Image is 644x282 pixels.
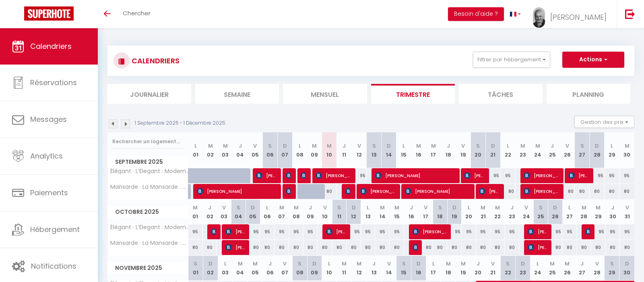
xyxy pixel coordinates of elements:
[361,200,376,224] th: 13
[202,200,217,224] th: 02
[491,260,495,267] abbr: V
[343,142,346,150] abbr: J
[203,256,218,280] th: 02
[332,200,347,224] th: 11
[224,260,227,267] abbr: L
[396,256,411,280] th: 15
[605,256,619,280] th: 29
[528,224,547,239] span: [PERSON_NAME]
[367,256,382,280] th: 13
[625,142,630,150] abbr: M
[619,184,634,199] div: 80
[596,204,601,211] abbr: M
[461,260,466,267] abbr: M
[367,204,369,211] abbr: L
[203,132,218,168] th: 02
[30,114,67,124] span: Messages
[238,260,243,267] abbr: M
[390,240,404,255] div: 80
[619,132,634,168] th: 30
[419,200,433,224] th: 17
[326,224,346,239] span: [PERSON_NAME]
[109,224,190,230] span: Élégant · L’Elegant : Moderne et Charme en Coeur de Ville
[456,132,471,168] th: 19
[262,256,277,280] th: 06
[307,256,322,280] th: 09
[580,260,584,267] abbr: J
[530,256,545,280] th: 24
[318,200,332,224] th: 10
[337,204,341,211] abbr: S
[248,256,262,280] th: 05
[260,224,275,239] div: 95
[239,142,242,150] abbr: J
[352,204,356,211] abbr: D
[231,200,246,224] th: 04
[481,204,485,211] abbr: M
[107,84,191,104] li: Journalier
[361,240,376,255] div: 80
[545,256,560,280] th: 25
[510,204,514,211] abbr: J
[332,240,347,255] div: 80
[283,260,287,267] abbr: V
[108,156,188,168] span: Septembre 2025
[605,168,619,183] div: 95
[456,256,471,280] th: 19
[208,142,213,150] abbr: M
[426,132,441,168] th: 17
[562,224,577,239] div: 95
[286,184,291,199] span: [PERSON_NAME]
[316,168,350,183] span: [PERSON_NAME]
[233,256,248,280] th: 04
[535,142,540,150] abbr: M
[485,256,500,280] th: 21
[550,12,607,22] span: [PERSON_NAME]
[256,168,276,183] span: [PERSON_NAME]
[490,224,505,239] div: 95
[202,240,217,255] div: 80
[225,240,245,255] span: [PERSON_NAME]
[322,184,337,199] div: 80
[462,200,476,224] th: 20
[471,132,485,168] th: 20
[277,132,292,168] th: 07
[495,204,500,211] abbr: M
[197,184,276,199] span: [PERSON_NAME]
[347,200,361,224] th: 12
[109,168,190,174] span: Élégant · L’Elegant : Moderne et Charme en Coeur de Ville
[441,256,456,280] th: 18
[545,132,560,168] th: 25
[248,132,262,168] th: 05
[342,260,347,267] abbr: M
[337,256,352,280] th: 11
[506,260,510,267] abbr: S
[448,7,504,21] button: Besoin d'aide ?
[595,260,599,267] abbr: V
[426,256,441,280] th: 17
[352,256,367,280] th: 12
[505,224,519,239] div: 95
[500,256,515,280] th: 22
[337,132,352,168] th: 11
[312,260,316,267] abbr: D
[433,240,447,255] div: 80
[528,240,547,255] span: [PERSON_NAME]
[108,206,188,218] span: Octobre 2025
[417,260,421,267] abbr: D
[404,200,419,224] th: 16
[605,224,620,239] div: 95
[565,260,570,267] abbr: M
[347,224,361,239] div: 95
[322,132,337,168] th: 10
[208,204,211,211] abbr: J
[591,224,606,239] div: 95
[562,52,624,68] button: Actions
[303,200,318,224] th: 09
[520,142,525,150] abbr: M
[547,84,630,104] li: Planning
[524,168,558,183] span: [PERSON_NAME]
[266,204,268,211] abbr: L
[500,184,515,199] div: 80
[464,168,484,183] span: [PERSON_NAME]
